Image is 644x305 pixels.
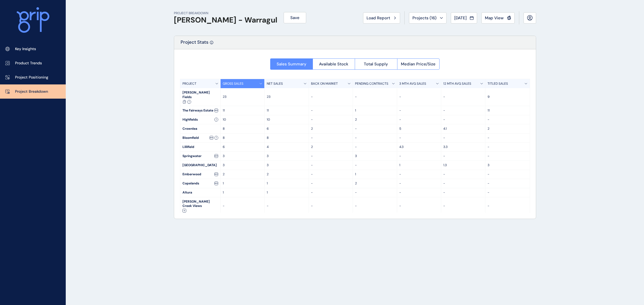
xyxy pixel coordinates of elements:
[399,145,439,149] p: 4.3
[311,163,351,168] p: -
[399,172,439,177] p: -
[488,204,528,208] p: -
[355,117,395,122] p: 2
[267,190,306,195] p: 1
[355,172,395,177] p: 1
[267,95,306,99] p: 23
[223,108,262,113] p: 11
[488,117,528,122] p: -
[488,145,528,149] p: -
[363,12,400,24] button: Load Report
[311,190,351,195] p: -
[454,15,467,21] span: [DATE]
[223,163,262,168] p: 3
[443,181,483,186] p: -
[355,181,395,186] p: 2
[181,39,208,49] p: Project Stats
[488,136,528,140] p: -
[355,108,395,113] p: 1
[311,81,338,86] p: BACK ON MARKET
[355,145,395,149] p: -
[267,127,306,131] p: 6
[311,154,351,158] p: -
[182,81,196,86] p: PROJECT
[399,127,439,131] p: 5
[311,95,351,99] p: -
[15,75,48,80] p: Project Positioning
[180,161,220,170] div: [GEOGRAPHIC_DATA]
[180,143,220,151] div: Lillifield
[223,204,262,208] p: -
[284,12,306,23] button: Save
[367,15,390,21] span: Load Report
[355,58,397,70] button: Total Supply
[223,117,262,122] p: 10
[180,179,220,188] div: Copelands
[267,181,306,186] p: 1
[355,190,395,195] p: -
[311,127,351,131] p: 2
[485,15,504,21] span: Map View
[311,136,351,140] p: -
[443,117,483,122] p: -
[399,95,439,99] p: -
[399,154,439,158] p: -
[311,181,351,186] p: -
[223,81,243,86] p: GROSS SALES
[399,181,439,186] p: -
[443,190,483,195] p: -
[267,172,306,177] p: 2
[180,115,220,124] div: Highfields
[174,11,277,16] p: PROJECT BREAKDOWN
[443,95,483,99] p: -
[223,95,262,99] p: 23
[409,12,447,24] button: Projects (16)
[223,181,262,186] p: 1
[488,108,528,113] p: 11
[401,61,436,67] span: Median Price/Size
[311,108,351,113] p: -
[290,15,299,20] span: Save
[399,204,439,208] p: -
[180,170,220,179] div: Emberwood
[443,108,483,113] p: -
[223,145,262,149] p: 6
[174,16,277,25] h1: [PERSON_NAME] - Warragul
[412,15,437,21] span: Projects ( 16 )
[443,154,483,158] p: -
[15,61,42,66] p: Product Trends
[399,117,439,122] p: -
[223,127,262,131] p: 8
[223,172,262,177] p: 2
[180,106,220,115] div: The Fairways Estate
[399,108,439,113] p: -
[399,190,439,195] p: -
[180,197,220,215] div: [PERSON_NAME] Creek Views
[267,136,306,140] p: 8
[311,117,351,122] p: -
[355,81,388,86] p: PENDING CONTRACTS
[488,190,528,195] p: -
[313,58,355,70] button: Available Stock
[267,154,306,158] p: 3
[355,163,395,168] p: -
[267,81,283,86] p: NET SALES
[311,172,351,177] p: -
[488,81,508,86] p: TITLED SALES
[488,172,528,177] p: -
[319,61,348,67] span: Available Stock
[355,127,395,131] p: -
[270,58,313,70] button: Sales Summary
[223,190,262,195] p: 1
[267,204,306,208] p: -
[180,124,220,133] div: Crownlea
[488,95,528,99] p: 9
[267,117,306,122] p: 10
[267,145,306,149] p: 4
[355,95,395,99] p: -
[355,154,395,158] p: 3
[15,89,48,94] p: Project Breakdown
[180,88,220,106] div: [PERSON_NAME] Fields
[443,136,483,140] p: -
[451,12,477,24] button: [DATE]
